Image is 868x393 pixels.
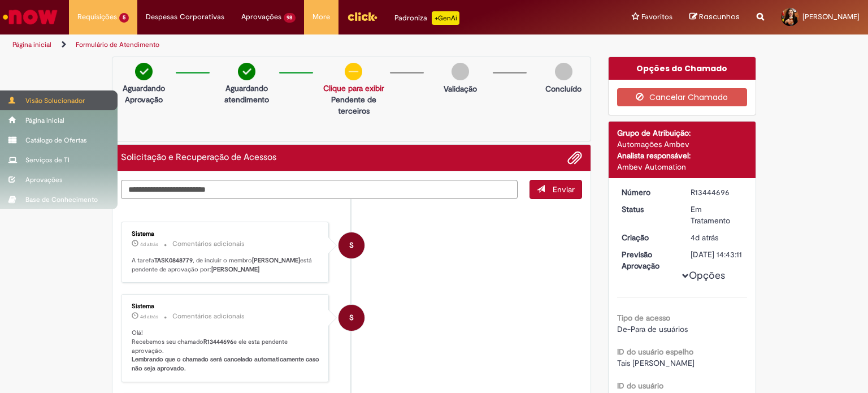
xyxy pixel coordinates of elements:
button: Enviar [530,180,582,199]
small: Comentários adicionais [172,312,245,321]
textarea: Digite sua mensagem aqui... [121,180,518,199]
a: Página inicial [12,40,51,49]
span: De-Para de usuários [617,324,688,334]
a: Formulário de Atendimento [76,40,159,49]
b: [PERSON_NAME] [252,256,300,265]
time: 25/08/2025 14:43:21 [140,313,158,320]
div: Ambev Automation [617,161,748,172]
time: 25/08/2025 14:43:11 [691,232,718,243]
p: A tarefa , de incluir o membro está pendente de aprovação por: [132,256,320,274]
div: R13444696 [691,187,743,198]
small: Comentários adicionais [172,239,245,249]
span: 98 [284,13,296,23]
img: img-circle-grey.png [555,63,572,80]
img: check-circle-green.png [238,63,255,80]
img: circle-minus.png [345,63,362,80]
p: Pendente de terceiros [323,94,384,116]
span: S [349,232,354,259]
button: Cancelar Chamado [617,88,748,106]
b: R13444696 [203,338,233,346]
time: 25/08/2025 14:43:45 [140,241,158,248]
p: Olá! Recebemos seu chamado e ele esta pendente aprovação. [132,329,320,373]
p: Aguardando atendimento [220,83,273,105]
div: [DATE] 14:43:11 [691,249,743,260]
span: Aprovações [241,11,281,23]
span: Requisições [77,11,117,23]
div: Opções do Chamado [609,57,756,80]
div: Em Tratamento [691,204,743,226]
p: Validação [444,83,477,94]
span: Favoritos [641,11,672,23]
span: Enviar [553,184,575,195]
p: Concluído [545,83,581,94]
p: Aguardando Aprovação [117,83,170,105]
span: Tais [PERSON_NAME] [617,358,695,368]
span: Rascunhos [699,11,740,22]
img: ServiceNow [1,6,59,28]
button: Adicionar anexos [567,150,582,165]
div: 25/08/2025 14:43:11 [691,232,743,243]
dt: Número [613,187,683,198]
b: ID do usuário [617,381,663,391]
dt: Previsão Aprovação [613,249,683,271]
span: Despesas Corporativas [146,11,224,23]
span: More [313,11,330,23]
a: Clique para exibir [323,83,384,93]
img: img-circle-grey.png [452,63,469,80]
span: 4d atrás [140,241,158,248]
dt: Criação [613,232,683,243]
span: 4d atrás [691,232,718,243]
h2: Solicitação e Recuperação de Acessos Histórico de tíquete [121,153,276,163]
div: Analista responsável: [617,150,748,161]
b: Tipo de acesso [617,313,670,323]
b: [PERSON_NAME] [211,265,259,274]
span: 4d atrás [140,313,158,320]
b: TASK0848779 [154,256,193,265]
a: Rascunhos [689,12,740,23]
b: Lembrando que o chamado será cancelado automaticamente caso não seja aprovado. [132,355,321,373]
img: click_logo_yellow_360x200.png [347,8,377,25]
b: ID do usuário espelho [617,347,693,357]
div: Grupo de Atribuição: [617,127,748,139]
div: System [338,232,364,258]
dt: Status [613,204,683,215]
span: 5 [119,13,129,23]
div: System [338,305,364,331]
img: check-circle-green.png [135,63,153,80]
div: Sistema [132,303,320,310]
div: Sistema [132,231,320,237]
span: S [349,304,354,331]
span: [PERSON_NAME] [802,12,860,21]
ul: Trilhas de página [8,34,570,55]
div: Automações Ambev [617,139,748,150]
div: Padroniza [394,11,459,25]
p: +GenAi [432,11,459,25]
